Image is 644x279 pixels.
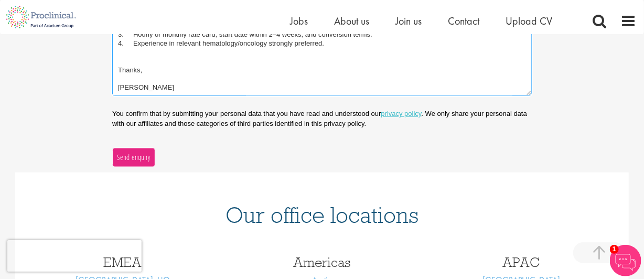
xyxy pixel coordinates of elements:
h1: Our office locations [31,204,613,227]
img: Chatbot [610,245,641,276]
a: Jobs [290,14,308,28]
a: privacy policy [381,110,422,117]
span: Send enquiry [117,152,151,163]
span: 1 [610,245,619,254]
button: Send enquiry [112,148,155,167]
a: Join us [395,14,422,28]
a: Contact [448,14,479,28]
h3: Americas [230,256,414,270]
h3: APAC [430,256,613,270]
a: About us [334,14,369,28]
a: Upload CV [506,14,552,28]
p: You confirm that by submitting your personal data that you have read and understood our . We only... [112,109,532,128]
iframe: reCAPTCHA [7,240,142,272]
